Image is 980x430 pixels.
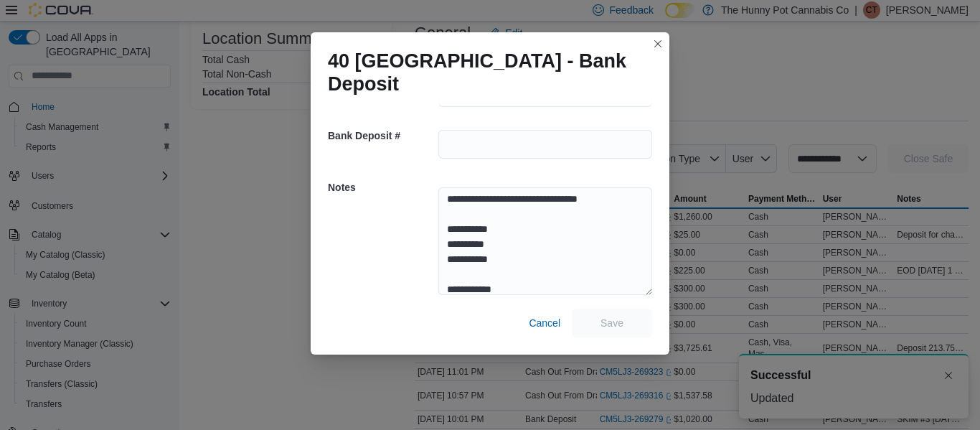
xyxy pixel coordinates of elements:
[572,309,652,337] button: Save
[523,309,566,337] button: Cancel
[328,173,435,202] h5: Notes
[529,316,560,330] span: Cancel
[328,121,435,150] h5: Bank Deposit #
[328,50,641,95] h1: 40 [GEOGRAPHIC_DATA] - Bank Deposit
[649,35,666,52] button: Closes this modal window
[600,316,623,330] span: Save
